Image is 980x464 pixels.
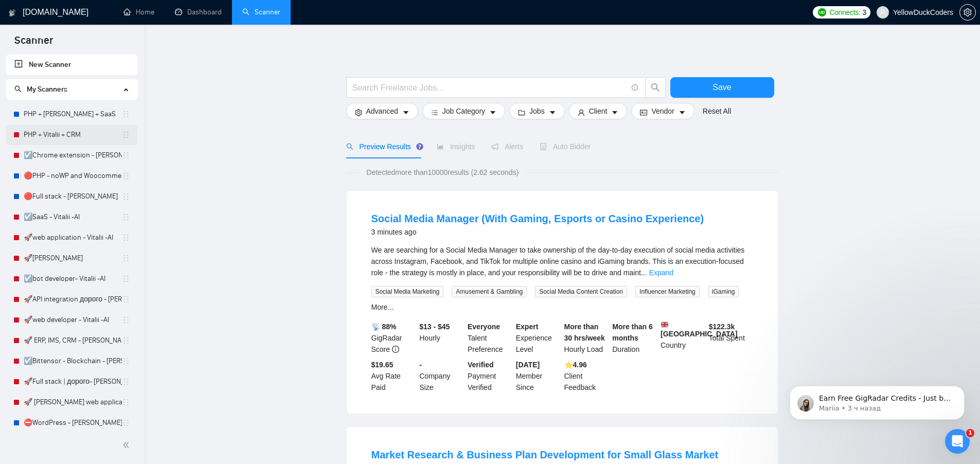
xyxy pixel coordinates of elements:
div: GigRadar Score [369,321,418,355]
div: Client Feedback [562,359,611,393]
span: Detected more than 10000 results (2.62 seconds) [359,167,526,178]
span: caret-down [679,109,686,116]
li: ☑️SaaS - Vitalii -AI [6,207,137,227]
li: 🚀web developer - Vitalii -AI [6,310,137,330]
span: notification [491,143,498,150]
a: ☑️SaaS - Vitalii -AI [24,207,122,227]
span: My Scanners [14,85,67,94]
span: Preview Results [346,142,420,151]
button: idcardVendorcaret-down [631,103,694,119]
span: holder [122,295,130,304]
span: Scanner [6,33,61,55]
div: We are searching for a Social Media Manager to take ownership of the day-to-day execution of soci... [371,244,753,278]
li: ☑️Bittensor - Blockchain - Victor [6,351,137,371]
b: Expert [516,323,539,331]
span: folder [518,109,525,116]
span: Advanced [366,105,398,117]
span: area-chart [437,143,444,150]
li: ☑️bot developer- Vitalii -AI [6,269,137,289]
a: setting [959,8,976,16]
a: 🚀web application - Vitalii -AI [24,227,122,248]
li: 🔴Full stack - Vasyl -AI [6,186,137,207]
div: Member Since [514,359,562,393]
a: New Scanner [14,55,129,75]
span: robot [540,143,547,150]
b: [GEOGRAPHIC_DATA] [661,321,738,338]
span: setting [355,109,362,116]
img: logo [9,5,16,21]
span: search [646,83,665,92]
input: Search Freelance Jobs... [352,81,627,94]
a: 🔴PHP - noWP and Woocommerce - [PERSON_NAME] [24,166,122,186]
a: 🚀 [PERSON_NAME] web application [24,392,122,413]
a: 🚀web developer - Vitalii -AI [24,310,122,330]
span: holder [122,131,130,139]
a: 🚀Full stack | дорого- [PERSON_NAME] [24,371,122,392]
span: double-left [122,440,133,450]
li: 🚀Full stack | дорого- VICTOR -AI [6,371,137,392]
div: Tooltip anchor [415,142,424,151]
b: More than 30 hrs/week [564,323,605,342]
div: Experience Level [514,321,562,355]
div: Payment Verified [466,359,514,393]
li: 🚀 Victor web application [6,392,137,413]
a: Expand [649,269,673,277]
a: PHP + Vitalii + CRM [24,124,122,145]
span: holder [122,151,130,159]
button: folderJobscaret-down [509,103,565,119]
span: Auto Bidder [540,142,591,151]
span: holder [122,357,130,365]
span: info-circle [632,84,638,91]
span: holder [122,192,130,201]
a: ☑️Chrome extension - [PERSON_NAME] [24,145,122,166]
div: Total Spent [707,321,755,355]
button: Save [670,77,774,98]
li: ☑️Chrome extension - Vasyl [6,145,137,166]
a: ☑️bot developer- Vitalii -AI [24,269,122,289]
button: userClientcaret-down [569,103,628,119]
span: We are searching for a Social Media Manager to take ownership of the day-to-day execution of soci... [371,246,745,277]
span: My Scanners [27,85,67,94]
span: holder [122,275,130,283]
b: More than 6 months [612,323,653,342]
span: Client [589,105,608,117]
li: PHP + Vitalii + CRM [6,124,137,145]
span: search [346,143,353,150]
a: ☑️Bittensor - Blockchain - [PERSON_NAME] [24,351,122,371]
span: caret-down [402,109,409,116]
span: Insights [437,142,475,151]
li: New Scanner [6,55,137,75]
b: Everyone [468,323,500,331]
span: Social Media Content Creation [535,286,627,297]
li: PHP + Vasyl + SaaS [6,104,137,124]
button: setting [959,4,976,21]
div: 3 minutes ago [371,226,704,238]
span: Social Media Marketing [371,286,444,297]
span: search [14,85,22,93]
a: 🚀 ERP, IMS, CRM - [PERSON_NAME] [24,330,122,351]
span: holder [122,234,130,242]
span: user [879,9,886,16]
b: 📡 88% [371,323,397,331]
span: holder [122,419,130,427]
a: PHP + [PERSON_NAME] + SaaS [24,104,122,124]
b: Verified [468,361,494,369]
span: Connects: [829,7,860,18]
span: Job Category [442,105,485,117]
button: settingAdvancedcaret-down [346,103,418,119]
a: Social Media Manager (With Gaming, Esports or Casino Experience) [371,213,704,224]
span: iGaming [708,286,739,297]
span: Alerts [491,142,523,151]
div: Company Size [417,359,466,393]
span: Vendor [651,105,674,117]
div: Avg Rate Paid [369,359,418,393]
b: $ 122.3k [709,323,735,331]
a: ⛔️WordPress - [PERSON_NAME] -AI [24,413,122,433]
div: Hourly [417,321,466,355]
b: $13 - $45 [419,323,450,331]
span: caret-down [489,109,496,116]
span: ... [641,269,647,277]
span: user [578,109,585,116]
